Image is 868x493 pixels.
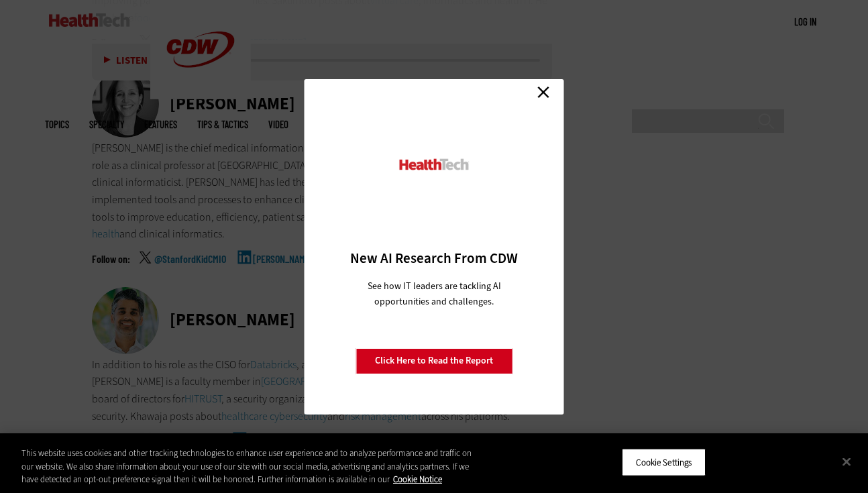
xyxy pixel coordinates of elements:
a: Click Here to Read the Report [356,348,512,374]
button: Close [832,447,861,476]
h3: New AI Research From CDW [328,249,541,268]
img: HealthTech_0.png [398,158,471,172]
div: This website uses cookies and other tracking technologies to enhance user experience and to analy... [21,447,478,486]
a: Close [533,83,553,103]
a: More information about your privacy [393,474,442,485]
button: Cookie Settings [622,448,706,476]
p: See how IT leaders are tackling AI opportunities and challenges. [351,278,517,309]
